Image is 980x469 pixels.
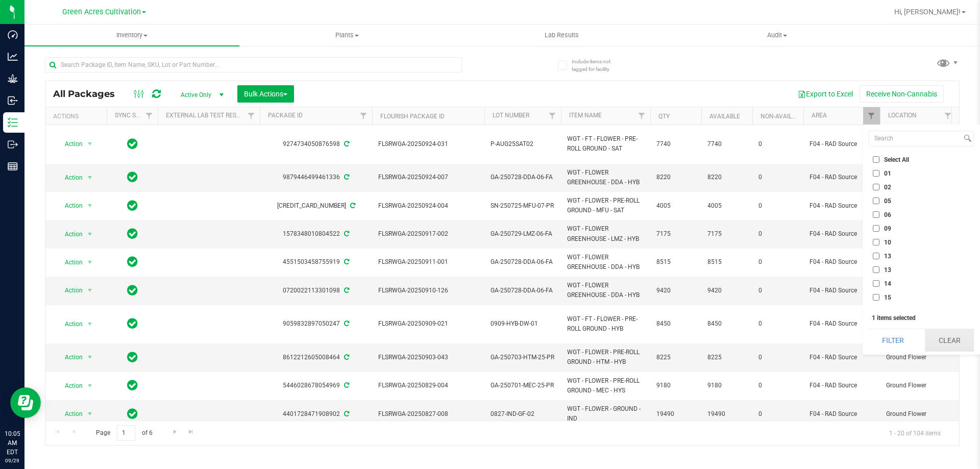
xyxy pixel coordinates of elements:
[491,257,555,267] span: GA-250728-DDA-06-FA
[656,172,695,182] span: 8220
[761,113,806,120] a: Non-Available
[758,381,797,390] span: 0
[707,257,746,267] span: 8515
[258,139,374,149] div: 9274734050876598
[707,381,746,390] span: 9180
[56,407,83,421] span: Action
[491,172,555,182] span: GA-250728-DDA-06-FA
[810,286,874,295] span: F04 - RAD Source
[8,52,18,62] inline-svg: Analytics
[56,350,83,364] span: Action
[707,319,746,329] span: 8450
[491,139,555,149] span: P-AUG25SAT02
[56,170,83,185] span: Action
[243,107,260,125] a: Filter
[633,107,650,125] a: Filter
[884,267,891,273] span: 13
[810,257,874,267] span: F04 - RAD Source
[656,381,695,390] span: 9180
[707,139,746,149] span: 7740
[378,257,478,267] span: FLSRWGA-20250911-001
[567,376,644,396] span: WGT - FLOWER - PRE-ROLL GROUND - MEC - HYS
[658,113,670,120] a: Qty
[707,286,746,295] span: 9420
[5,429,20,457] p: 10:05 AM EDT
[670,31,884,40] span: Audit
[56,255,83,269] span: Action
[166,112,246,119] a: External Lab Test Result
[84,227,96,241] span: select
[656,286,695,295] span: 9420
[56,137,83,151] span: Action
[127,283,138,298] span: In Sync
[10,387,41,418] iframe: Resource center
[873,225,879,232] input: 09
[544,107,561,125] a: Filter
[117,425,135,441] input: 1
[342,140,349,147] span: Sync from Compliance System
[810,229,874,239] span: F04 - RAD Source
[491,353,555,362] span: GA-250703-HTM-25-PR
[810,319,874,329] span: F04 - RAD Source
[656,409,695,419] span: 19490
[758,353,797,362] span: 0
[810,139,874,149] span: F04 - RAD Source
[491,319,555,329] span: 0909-HYB-DW-01
[491,229,555,239] span: GA-250729-LMZ-06-FA
[491,381,555,390] span: GA-250701-MEC-25-PR
[45,57,462,72] input: Search Package ID, Item Name, SKU, Lot or Part Number...
[84,283,96,298] span: select
[656,319,695,329] span: 8450
[810,201,874,211] span: F04 - RAD Source
[258,409,374,419] div: 4401728471908902
[873,184,879,190] input: 02
[758,139,797,149] span: 0
[378,139,478,149] span: FLSRWGA-20250924-031
[355,107,372,125] a: Filter
[758,229,797,239] span: 0
[707,201,746,211] span: 4005
[707,229,746,239] span: 7175
[567,404,644,424] span: WGT - FLOWER - GROUND - IND
[940,107,957,125] a: Filter
[240,31,454,40] span: Plants
[378,286,478,295] span: FLSRWGA-20250910-126
[127,350,138,364] span: In Sync
[881,425,949,440] span: 1 - 20 of 104 items
[758,257,797,267] span: 0
[758,286,797,295] span: 0
[378,319,478,329] span: FLSRWGA-20250909-021
[758,201,797,211] span: 0
[127,170,138,184] span: In Sync
[84,379,96,393] span: select
[567,348,644,367] span: WGT - FLOWER - PRE-ROLL GROUND - HTM - HYB
[884,281,891,287] span: 14
[258,172,374,182] div: 9879446499461336
[758,172,797,182] span: 0
[894,8,961,16] span: Hi, [PERSON_NAME]!
[884,157,909,163] span: Select All
[491,201,555,211] span: SN-250725-MFU-07-PR
[127,199,138,213] span: In Sync
[378,381,478,390] span: FLSRWGA-20250829-004
[258,201,374,211] div: [CREDIT_CARD_NUMBER]
[567,196,644,215] span: WGT - FLOWER - PRE-ROLL GROUND - MFU - SAT
[886,381,950,390] span: Ground Flower
[8,30,18,40] inline-svg: Dashboard
[656,229,695,239] span: 7175
[8,73,18,84] inline-svg: Grow
[454,24,669,46] a: Lab Results
[8,161,18,171] inline-svg: Reports
[84,137,96,151] span: select
[184,425,199,439] a: Go to the last page
[758,319,797,329] span: 0
[873,253,879,259] input: 13
[567,253,644,272] span: WGT - FLOWER GREENHOUSE - DDA - HYB
[886,409,950,419] span: Ground Flower
[873,198,879,204] input: 05
[656,353,695,362] span: 8225
[810,409,874,419] span: F04 - RAD Source
[342,410,349,417] span: Sync from Compliance System
[873,211,879,218] input: 06
[872,314,971,322] div: 1 items selected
